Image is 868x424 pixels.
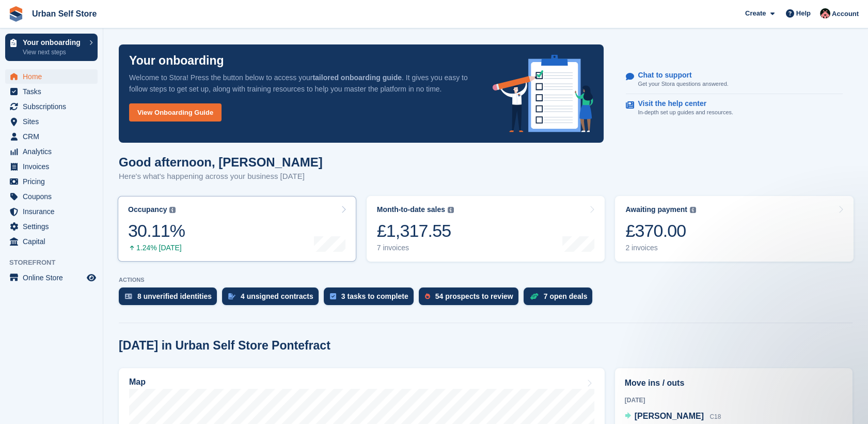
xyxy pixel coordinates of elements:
[128,205,167,214] div: Occupancy
[5,174,98,189] a: menu
[625,396,843,405] div: [DATE]
[820,8,830,19] img: Josh Marshall
[615,196,854,262] a: Awaiting payment £370.00 2 invoices
[5,129,98,144] a: menu
[118,196,356,262] a: Occupancy 30.11% 1.24% [DATE]
[341,292,408,300] div: 3 tasks to complete
[5,234,98,249] a: menu
[638,80,728,88] p: Get your Stora questions answered.
[129,103,222,122] a: View Onboarding Guide
[625,205,687,214] div: Awaiting payment
[222,287,324,310] a: 4 unsigned contracts
[119,277,853,283] p: ACTIONS
[530,293,539,300] img: deal-1b604bf984904fb50ccaf53a9ad4b4a5d6e5aea283cecdc64d6e3604feb123c2.svg
[377,205,445,214] div: Month-to-date sales
[228,293,235,299] img: contract_signature_icon-13c848040528278c33f63329250d36e43548de30e8caae1d1a13099fd9432cc5.svg
[23,48,84,57] p: View next steps
[241,292,313,300] div: 4 unsigned contracts
[448,207,454,213] img: icon-info-grey-7440780725fd019a000dd9b08b2336e03edf1995a4989e88bcd33f0948082b44.svg
[832,9,859,19] span: Account
[796,8,811,19] span: Help
[377,244,454,252] div: 7 invoices
[23,99,85,114] span: Subscriptions
[169,207,176,213] img: icon-info-grey-7440780725fd019a000dd9b08b2336e03edf1995a4989e88bcd33f0948082b44.svg
[8,6,24,22] img: stora-icon-8386f47178a22dfd0bd8f6a31ec36ba5ce8667c1dd55bd0f319d3a0aa187defe.svg
[625,244,696,252] div: 2 invoices
[85,271,98,284] a: Preview store
[638,108,733,117] p: In-depth set up guides and resources.
[5,99,98,114] a: menu
[690,207,696,213] img: icon-info-grey-7440780725fd019a000dd9b08b2336e03edf1995a4989e88bcd33f0948082b44.svg
[5,144,98,159] a: menu
[5,189,98,204] a: menu
[709,413,721,420] span: C18
[5,204,98,219] a: menu
[23,204,85,219] span: Insurance
[125,293,132,299] img: verify_identity-adf6edd0f0f0b5bbfe63781bf79b02c33cf7c696d77639b501bdc392416b5a36.svg
[635,412,704,420] span: [PERSON_NAME]
[625,410,721,423] a: [PERSON_NAME] C18
[544,292,588,300] div: 7 open deals
[119,171,323,183] p: Here's what's happening across your business [DATE]
[377,220,454,241] div: £1,317.55
[119,155,323,169] h1: Good afternoon, [PERSON_NAME]
[5,34,98,61] a: Your onboarding View next steps
[425,293,430,299] img: prospect-51fa495bee0391a8d652442698ab0144808aea92771e9ea1ae160a38d050c398.svg
[23,234,85,249] span: Capital
[5,114,98,129] a: menu
[23,39,84,46] p: Your onboarding
[626,94,843,122] a: Visit the help center In-depth set up guides and resources.
[312,73,402,82] strong: tailored onboarding guide
[23,189,85,204] span: Coupons
[23,219,85,234] span: Settings
[524,287,598,310] a: 7 open deals
[9,258,103,268] span: Storefront
[626,66,843,94] a: Chat to support Get your Stora questions answered.
[330,293,336,299] img: task-75834270c22a3079a89374b754ae025e5fb1db73e45f91037f5363f120a921f8.svg
[129,72,476,95] p: Welcome to Stora! Press the button below to access your . It gives you easy to follow steps to ge...
[129,377,146,387] h2: Map
[23,270,85,285] span: Online Store
[435,292,513,300] div: 54 prospects to review
[5,84,98,99] a: menu
[745,8,766,19] span: Create
[23,129,85,144] span: CRM
[5,219,98,234] a: menu
[119,287,222,310] a: 8 unverified identities
[23,84,85,99] span: Tasks
[128,244,185,252] div: 1.24% [DATE]
[23,69,85,84] span: Home
[23,159,85,174] span: Invoices
[23,174,85,189] span: Pricing
[5,270,98,285] a: menu
[638,99,725,108] p: Visit the help center
[128,220,185,241] div: 30.11%
[137,292,212,300] div: 8 unverified identities
[324,287,419,310] a: 3 tasks to complete
[493,55,594,132] img: onboarding-info-6c161a55d2c0e0a8cae90662b2fe09162a5109e8cc188191df67fb4f79e88e88.svg
[119,339,330,353] h2: [DATE] in Urban Self Store Pontefract
[419,287,524,310] a: 54 prospects to review
[5,69,98,84] a: menu
[23,144,85,159] span: Analytics
[625,220,696,241] div: £370.00
[28,5,101,22] a: Urban Self Store
[638,71,720,80] p: Chat to support
[129,55,224,67] p: Your onboarding
[625,377,843,389] h2: Move ins / outs
[23,114,85,129] span: Sites
[5,159,98,174] a: menu
[367,196,605,262] a: Month-to-date sales £1,317.55 7 invoices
